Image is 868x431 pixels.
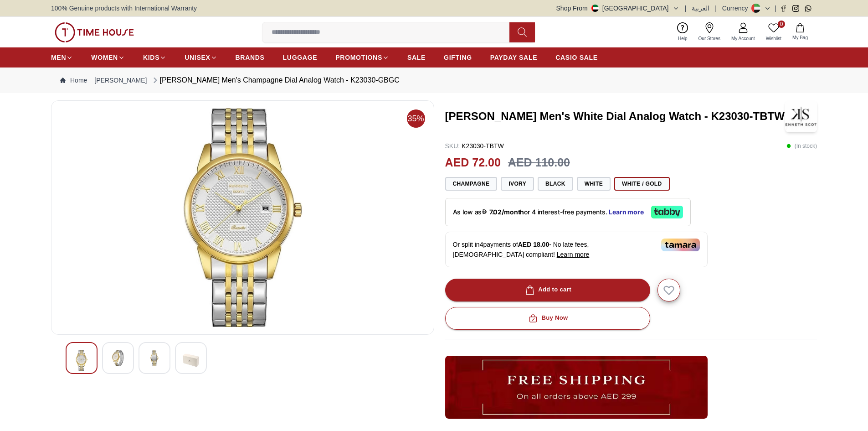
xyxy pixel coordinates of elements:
button: Buy Now [445,307,650,330]
span: My Account [728,35,759,42]
span: 0 [778,21,785,28]
span: UNISEX [185,53,210,62]
a: Facebook [780,5,787,12]
button: My Bag [787,21,813,43]
img: Tamara [661,239,700,251]
span: PAYDAY SALE [490,53,537,62]
span: | [715,4,717,13]
span: My Bag [789,34,812,41]
a: WOMEN [91,49,125,66]
button: Shop From[GEOGRAPHIC_DATA] [556,4,679,13]
button: Ivory [501,177,534,191]
span: KIDS [143,53,159,62]
h2: AED 72.00 [445,154,501,171]
img: Kenneth Scott Men's Champagne Dial Analog Watch - K23030-GBGC [146,350,163,366]
a: Help [673,21,693,44]
span: GIFTING [444,53,472,62]
button: White [577,177,611,191]
a: PAYDAY SALE [490,49,537,66]
button: Champagne [445,177,498,191]
img: Kenneth Scott Men's Champagne Dial Analog Watch - K23030-GBGC [73,350,90,371]
button: Add to cart [445,279,650,301]
div: Buy Now [527,313,568,323]
button: Black [538,177,573,191]
span: SALE [407,53,426,62]
p: ( In stock ) [786,141,817,151]
span: Help [674,35,691,42]
img: Kenneth Scott Men's Champagne Dial Analog Watch - K23030-GBGC [183,350,199,371]
span: 35% [407,109,425,128]
a: LUGGAGE [283,49,318,66]
a: BRANDS [236,49,265,66]
div: [PERSON_NAME] Men's Champagne Dial Analog Watch - K23030-GBGC [151,75,400,86]
img: ... [445,356,708,419]
a: Our Stores [693,21,726,44]
span: WOMEN [91,53,118,62]
a: SALE [407,49,426,66]
a: 0Wishlist [760,21,787,44]
span: CASIO SALE [555,53,598,62]
h3: [PERSON_NAME] Men's White Dial Analog Watch - K23030-TBTW [445,109,786,124]
span: 100% Genuine products with International Warranty [51,4,197,13]
span: LUGGAGE [283,53,318,62]
a: CASIO SALE [555,49,598,66]
a: KIDS [143,49,166,66]
a: UNISEX [185,49,217,66]
div: Add to cart [524,285,571,295]
img: ... [55,22,134,42]
span: | [775,4,776,13]
button: العربية [692,4,709,13]
span: SKU : [445,142,460,150]
img: United Arab Emirates [591,5,599,12]
span: | [685,4,687,13]
a: MEN [51,49,73,66]
div: Or split in 4 payments of - No late fees, [DEMOGRAPHIC_DATA] compliant! [445,232,708,267]
a: Instagram [792,5,799,12]
a: PROMOTIONS [335,49,389,66]
p: K23030-TBTW [445,141,504,151]
nav: Breadcrumb [51,68,817,93]
span: MEN [51,53,66,62]
span: PROMOTIONS [335,53,382,62]
span: BRANDS [236,53,265,62]
span: Wishlist [762,35,785,42]
a: Home [60,76,87,85]
span: AED 18.00 [518,241,549,248]
a: GIFTING [444,49,472,66]
a: [PERSON_NAME] [94,76,147,85]
h3: AED 110.00 [508,154,570,171]
div: Currency [722,4,752,13]
img: Kenneth Scott Men's White Dial Analog Watch - K23030-TBTW [785,100,817,132]
img: Kenneth Scott Men's Champagne Dial Analog Watch - K23030-GBGC [59,108,426,327]
img: Kenneth Scott Men's Champagne Dial Analog Watch - K23030-GBGC [110,350,126,366]
button: White / Gold [614,177,669,191]
span: Our Stores [695,35,724,42]
span: Learn more [557,251,590,258]
a: Whatsapp [805,5,812,12]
